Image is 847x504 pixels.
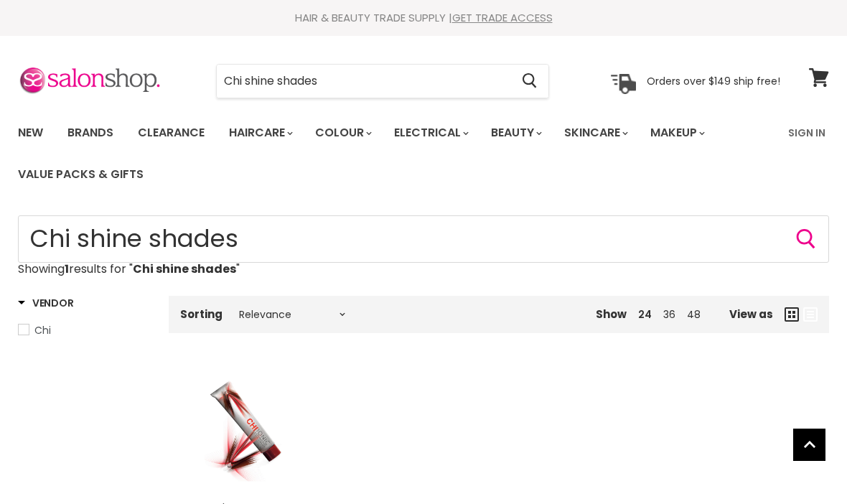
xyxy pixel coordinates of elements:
[452,10,553,25] a: GET TRADE ACCESS
[687,307,701,322] a: 48
[480,118,551,148] a: Beauty
[663,307,675,322] a: 36
[127,118,215,148] a: Clearance
[596,307,627,322] span: Show
[304,118,380,148] a: Colour
[18,322,151,338] a: Chi
[383,118,477,148] a: Electrical
[34,323,51,337] span: Chi
[7,159,154,190] a: Value Packs & Gifts
[795,228,818,251] button: Search
[510,65,548,98] button: Search
[57,118,124,148] a: Brands
[133,261,236,277] strong: Chi shine shades
[217,65,510,98] input: Search
[638,307,652,322] a: 24
[204,368,288,493] img: CHI Ionic Permanent Shine Colour Creme
[18,263,829,276] p: Showing results for " "
[7,118,54,148] a: New
[18,215,829,263] form: Product
[18,215,829,263] input: Search
[218,118,301,148] a: Haircare
[553,118,637,148] a: Skincare
[780,118,834,148] a: Sign In
[180,308,223,320] label: Sorting
[647,74,780,87] p: Orders over $149 ship free!
[640,118,713,148] a: Makeup
[183,368,309,493] a: CHI Ionic Permanent Shine Colour Creme
[216,64,549,98] form: Product
[729,308,773,320] span: View as
[7,112,780,195] ul: Main menu
[65,261,69,277] strong: 1
[18,296,73,310] h3: Vendor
